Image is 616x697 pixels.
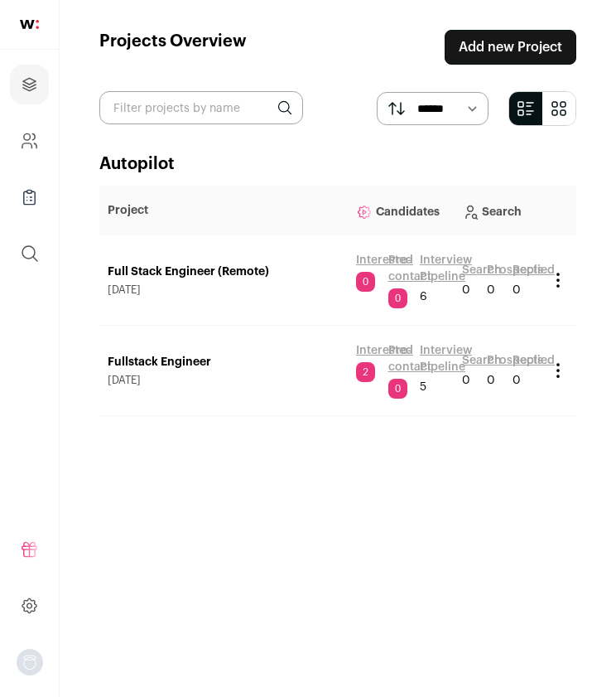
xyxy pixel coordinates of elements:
[513,282,521,298] span: 0
[356,342,413,359] a: Interested
[513,372,521,389] span: 0
[445,30,576,65] a: Add new Project
[108,264,339,280] a: Full Stack Engineer (Remote)
[356,272,375,292] span: 0
[10,65,49,104] a: Projects
[356,252,413,269] a: Interested
[99,30,247,65] h1: Projects Overview
[20,20,39,29] img: wellfound-shorthand-0d5821cbd27db2630d0214b213865d53afaa358527fdda9d0ea32b1df1b89c2c.svg
[420,342,472,375] a: Interview Pipeline
[462,282,470,298] span: 0
[487,282,495,298] span: 0
[10,121,49,161] a: Company and ATS Settings
[388,379,407,399] span: 0
[513,262,555,278] a: Replied
[462,262,502,278] a: Search
[388,288,407,308] span: 0
[99,91,303,124] input: Filter projects by name
[10,177,49,217] a: Company Lists
[420,288,427,305] span: 6
[356,194,445,227] p: Candidates
[356,362,375,382] span: 2
[487,262,543,278] a: Prospects
[513,352,555,369] a: Replied
[99,152,576,176] h2: Autopilot
[487,352,543,369] a: Prospects
[420,379,426,395] span: 5
[548,270,568,290] button: Project Actions
[462,352,502,369] a: Search
[108,283,339,297] span: [DATE]
[388,252,431,285] a: Pre-contact
[17,649,43,675] button: Open dropdown
[420,252,472,285] a: Interview Pipeline
[548,361,568,380] button: Project Actions
[108,354,339,370] a: Fullstack Engineer
[462,372,470,389] span: 0
[388,342,431,375] a: Pre-contact
[462,194,532,227] p: Search
[487,372,495,389] span: 0
[17,649,43,675] img: nopic.png
[108,202,339,219] p: Project
[108,374,339,387] span: [DATE]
